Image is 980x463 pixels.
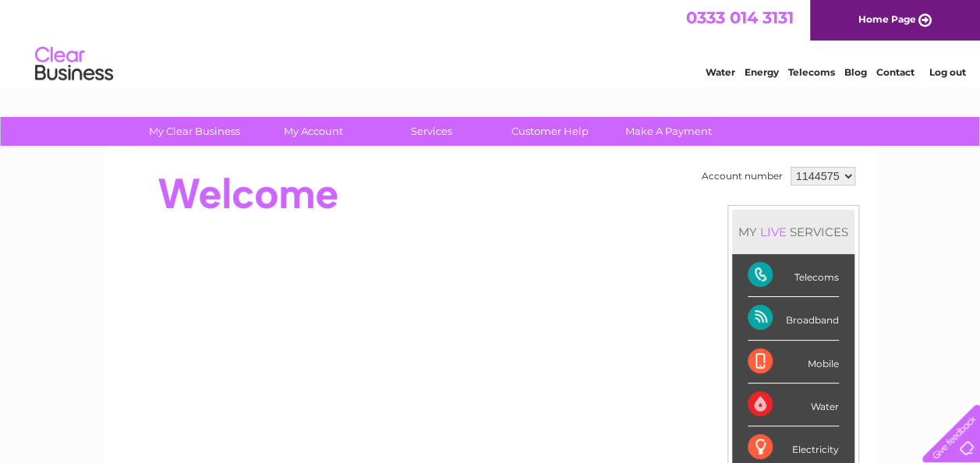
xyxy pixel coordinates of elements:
a: Contact [876,66,915,78]
a: Make A Payment [604,117,733,146]
div: LIVE [757,224,790,239]
div: Telecoms [748,254,839,297]
div: MY SERVICES [732,210,854,254]
a: Customer Help [486,117,614,146]
a: Log out [929,66,965,78]
div: Mobile [748,341,839,383]
a: Blog [844,66,867,78]
div: Broadband [748,297,839,340]
img: logo.png [34,41,114,88]
a: 0333 014 3131 [686,8,794,27]
div: Clear Business is a trading name of Verastar Limited (registered in [GEOGRAPHIC_DATA] No. 3667643... [122,9,859,76]
a: My Account [249,117,377,146]
td: Account number [698,163,787,189]
a: Services [367,117,496,146]
a: Water [706,66,735,78]
a: Energy [745,66,779,78]
a: Telecoms [788,66,835,78]
a: My Clear Business [130,117,259,146]
div: Water [748,383,839,426]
